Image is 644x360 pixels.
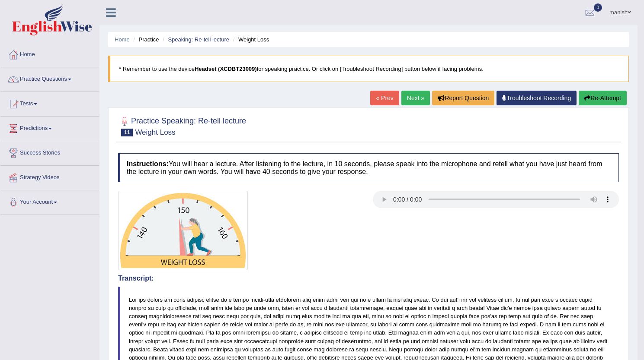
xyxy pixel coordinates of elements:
li: Weight Loss [231,35,269,44]
a: Troubleshoot Recording [497,91,577,105]
a: Predictions [0,117,99,138]
h4: You will hear a lecture. After listening to the lecture, in 10 seconds, please speak into the mic... [118,153,619,182]
blockquote: * Remember to use the device for speaking practice. Or click on [Troubleshoot Recording] button b... [108,56,629,82]
button: Re-Attempt [579,91,627,105]
b: Instructions: [127,160,169,167]
button: Report Question [432,91,494,105]
a: Practice Questions [0,67,99,89]
b: Headset (XCDBT23009) [195,66,257,72]
a: Success Stories [0,141,99,163]
small: Weight Loss [135,128,175,136]
a: Home [115,36,130,43]
li: Practice [131,35,159,44]
a: Strategy Videos [0,166,99,187]
span: 11 [121,129,133,136]
a: Speaking: Re-tell lecture [168,36,229,43]
a: Next » [401,91,430,105]
h2: Practice Speaking: Re-tell lecture [118,115,246,136]
a: Home [0,43,99,64]
span: 0 [594,3,602,12]
h4: Transcript: [118,275,619,282]
a: « Prev [370,91,399,105]
a: Your Account [0,190,99,212]
a: Tests [0,92,99,114]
